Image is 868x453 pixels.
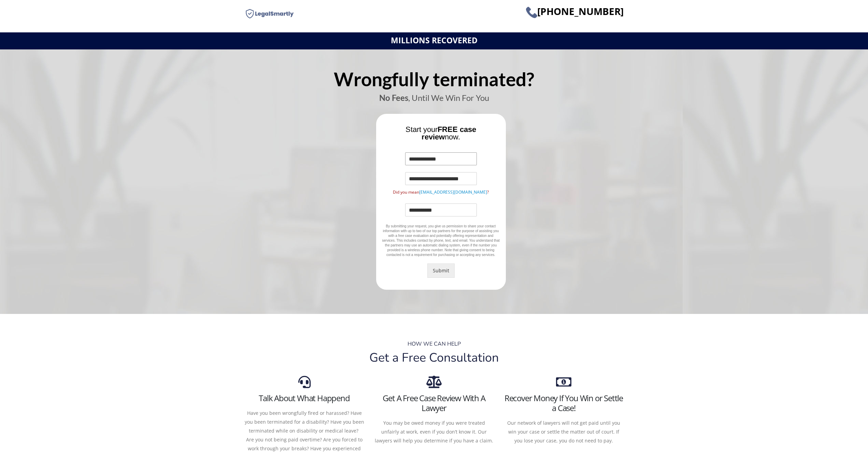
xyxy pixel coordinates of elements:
[422,125,476,141] b: FREE case review
[245,393,364,403] h3: Talk About What Happend
[391,35,478,46] strong: MILLIONS RECOVERED
[245,341,624,352] div: HOW WE CAN HELP
[504,419,624,445] div: Our network of lawyers will not get paid until you win your case or settle the matter out of cour...
[504,393,624,413] h3: Recover Money If You Win or Settle a Case!
[382,224,499,257] span: By submitting your request, you give us permission to share your contact information with up to t...
[245,352,624,369] div: Get a Free Consultation
[381,188,501,197] label: Did you mean ?
[526,10,624,16] a: [PHONE_NUMBER]
[427,263,455,278] button: Submit
[381,126,501,146] div: Start your now.
[245,94,624,107] div: , Until We Win For You
[419,189,487,195] a: [EMAIL_ADDRESS][DOMAIN_NAME]
[374,393,494,413] h3: Get A Free Case Review With A Lawyer
[374,419,494,445] div: You may be owed money if you were treated unfairly at work, even if you don’t know it. Our lawyer...
[526,5,624,18] span: [PHONE_NUMBER]
[379,93,408,103] b: No Fees
[245,70,624,94] div: Wrongfully terminated?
